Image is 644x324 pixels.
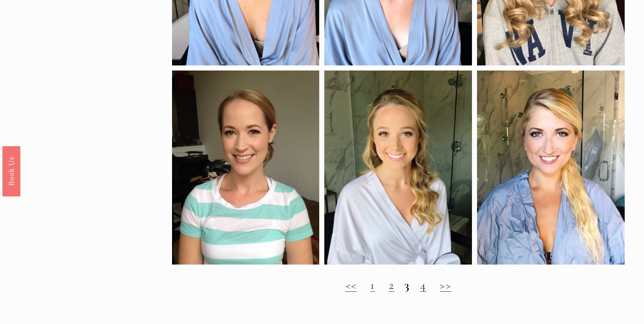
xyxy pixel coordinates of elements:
a: 1 [370,277,375,293]
a: Book Us [2,146,20,196]
a: >> [440,277,451,293]
strong: 3 [404,277,410,293]
a: 4 [420,277,426,293]
a: << [345,277,357,293]
a: 2 [389,277,394,293]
